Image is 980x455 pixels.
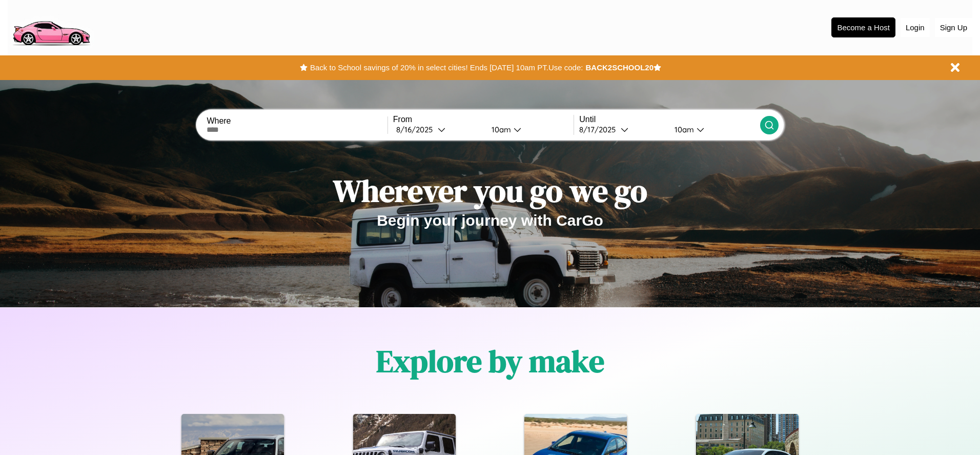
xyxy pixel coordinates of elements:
button: 8/16/2025 [393,124,483,135]
div: 8 / 17 / 2025 [579,125,621,134]
button: Back to School savings of 20% in select cities! Ends [DATE] 10am PT.Use code: [308,61,585,75]
button: Login [901,18,930,37]
label: Where [207,116,387,126]
div: 10am [669,125,697,134]
button: Become a Host [831,17,895,37]
b: BACK2SCHOOL20 [585,63,654,72]
label: Until [579,115,760,124]
div: 10am [486,125,514,134]
button: 10am [666,124,760,135]
button: Sign Up [935,18,972,37]
h1: Explore by make [376,340,604,382]
button: 10am [483,124,574,135]
div: 8 / 16 / 2025 [396,125,438,134]
img: logo [8,5,94,48]
label: From [393,115,574,124]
